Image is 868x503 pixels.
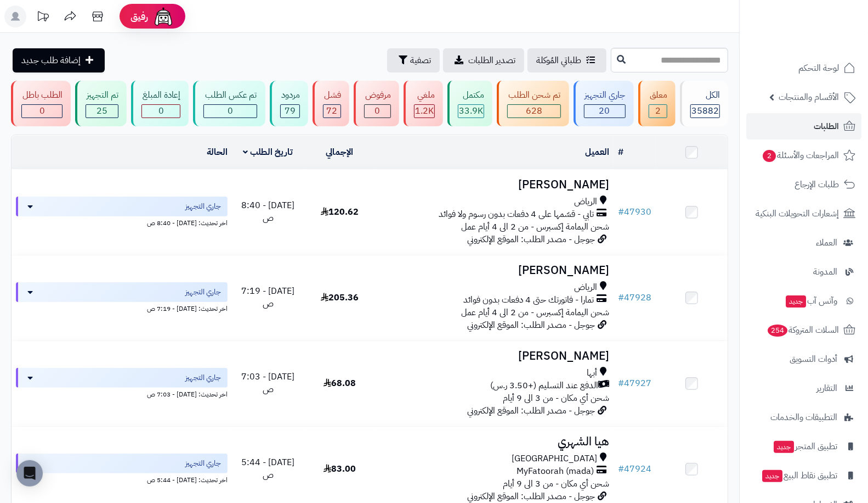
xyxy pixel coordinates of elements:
[779,90,839,105] span: الأقسام والمنتجات
[380,350,610,362] h3: [PERSON_NAME]
[746,200,861,227] a: إشعارات التحويلات البنكية
[185,372,221,383] span: جاري التجهيز
[746,113,861,139] a: الطلبات
[243,146,293,159] a: تاريخ الطلب
[380,264,610,277] h3: [PERSON_NAME]
[618,377,624,390] span: #
[467,404,595,417] span: جوجل - مصدر الطلب: الموقع الإلكتروني
[191,81,267,126] a: تم عكس الطلب 0
[86,89,118,102] div: تم التجهيز
[585,146,609,159] a: العميل
[16,302,228,314] div: اخر تحديث: [DATE] - 7:19 ص
[445,81,495,126] a: مكتمل 33.9K
[774,441,794,453] span: جديد
[321,291,359,304] span: 205.36
[414,89,435,102] div: ملغي
[463,294,594,306] span: تمارا - فاتورتك حتى 4 دفعات بدون فوائد
[762,148,839,163] span: المراجعات والأسئلة
[241,456,294,482] span: [DATE] - 5:44 ص
[785,293,837,309] span: وآتس آب
[158,104,164,118] span: 0
[795,177,839,192] span: طلبات الإرجاع
[618,291,624,304] span: #
[324,462,356,476] span: 83.00
[746,375,861,401] a: التقارير
[773,439,837,454] span: تطبيق المتجر
[618,291,651,304] a: #47928
[241,199,294,225] span: [DATE] - 8:40 ص
[459,104,483,118] span: 33.9K
[21,54,81,67] span: إضافة طلب جديد
[204,105,256,118] div: 0
[490,379,598,392] span: الدفع عند التسليم (+3.50 ر.س)
[814,119,839,134] span: الطلبات
[512,452,597,465] span: [GEOGRAPHIC_DATA]
[584,89,626,102] div: جاري التجهيز
[16,216,228,228] div: اخر تحديث: [DATE] - 8:40 ص
[770,410,837,425] span: التطبيقات والخدمات
[746,288,861,314] a: وآتس آبجديد
[324,377,356,390] span: 68.08
[691,104,719,118] span: 35882
[767,324,788,337] span: 254
[207,146,228,159] a: الحالة
[636,81,678,126] a: معلق 2
[746,230,861,256] a: العملاء
[649,105,667,118] div: 2
[599,104,610,118] span: 20
[790,351,837,367] span: أدوات التسويق
[813,264,837,280] span: المدونة
[415,105,434,118] div: 1158
[746,346,861,372] a: أدوات التسويق
[326,146,353,159] a: الإجمالي
[746,142,861,169] a: المراجعات والأسئلة2
[380,178,610,191] h3: [PERSON_NAME]
[618,462,624,476] span: #
[678,81,730,126] a: الكل35882
[29,5,56,30] a: تحديثات المنصة
[746,259,861,285] a: المدونة
[649,89,667,102] div: معلق
[228,104,233,118] span: 0
[280,89,300,102] div: مردود
[508,105,560,118] div: 628
[495,81,571,126] a: تم شحن الطلب 628
[746,317,861,343] a: السلات المتروكة254
[527,48,606,72] a: طلباتي المُوكلة
[587,367,597,379] span: أبها
[618,146,623,159] a: #
[387,48,440,72] button: تصفية
[324,105,341,118] div: 72
[467,233,595,246] span: جوجل - مصدر الطلب: الموقع الإلكتروني
[285,104,296,118] span: 79
[185,287,221,298] span: جاري التجهيز
[618,377,651,390] a: #47927
[86,105,118,118] div: 25
[310,81,351,126] a: فشل 72
[16,473,228,485] div: اخر تحديث: [DATE] - 5:44 ص
[503,392,609,405] span: شحن أي مكان - من 3 الى 9 أيام
[97,104,107,118] span: 25
[536,54,581,67] span: طلباتي المُوكلة
[798,60,839,76] span: لوحة التحكم
[762,149,776,163] span: 2
[585,105,625,118] div: 20
[401,81,445,126] a: ملغي 1.2K
[746,55,861,81] a: لوحة التحكم
[39,104,45,118] span: 0
[503,477,609,490] span: شحن أي مكان - من 3 الى 9 أيام
[461,220,609,233] span: شحن اليمامة إكسبرس - من 2 الى 4 أيام عمل
[241,284,294,310] span: [DATE] - 7:19 ص
[461,306,609,319] span: شحن اليمامة إكسبرس - من 2 الى 4 أيام عمل
[786,295,806,308] span: جديد
[326,104,337,118] span: 72
[351,81,401,126] a: مرفوض 0
[746,171,861,198] a: طلبات الإرجاع
[129,81,191,126] a: إعادة المبلغ 0
[746,404,861,431] a: التطبيقات والخدمات
[746,462,861,489] a: تطبيق نقاط البيعجديد
[467,318,595,332] span: جوجل - مصدر الطلب: الموقع الإلكتروني
[16,388,228,399] div: اخر تحديث: [DATE] - 7:03 ص
[574,281,597,294] span: الرياض
[767,322,839,338] span: السلات المتروكة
